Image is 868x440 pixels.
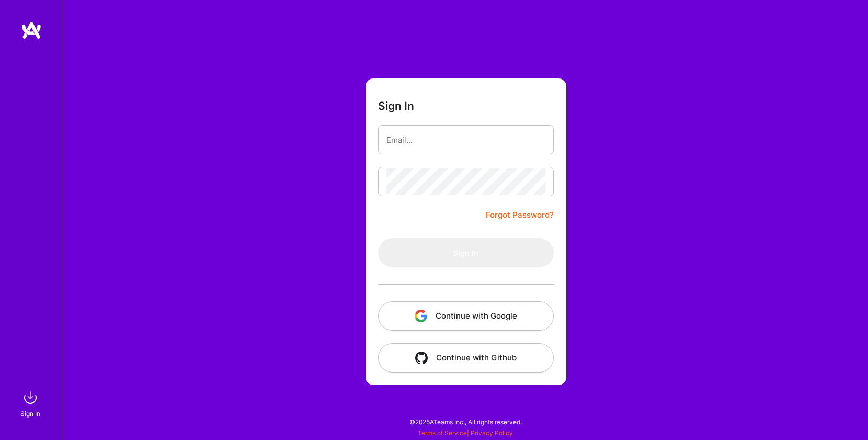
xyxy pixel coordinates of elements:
[378,238,554,267] button: Sign In
[20,408,40,419] div: Sign In
[415,352,428,364] img: icon
[471,429,513,437] a: Privacy Policy
[378,301,554,331] button: Continue with Google
[22,387,41,419] a: sign inSign In
[418,429,513,437] span: |
[63,409,868,435] div: © 2025 ATeams Inc., All rights reserved.
[386,127,545,153] input: Email...
[20,387,41,408] img: sign in
[378,343,554,373] button: Continue with Github
[378,99,414,112] h3: Sign In
[486,209,554,221] a: Forgot Password?
[415,310,427,322] img: icon
[418,429,467,437] a: Terms of Service
[21,21,42,40] img: logo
